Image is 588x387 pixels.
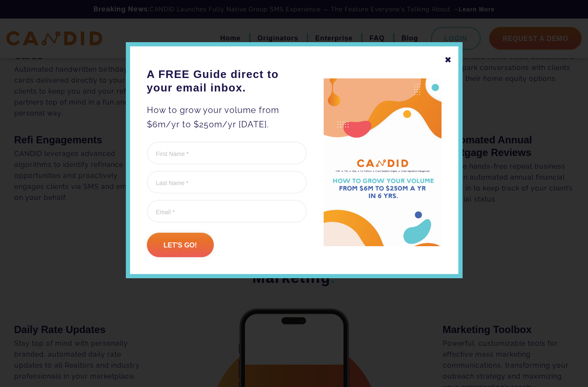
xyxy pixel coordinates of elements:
input: Last Name * [147,171,307,193]
p: How to grow your volume from $6m/yr to $250m/yr [DATE]. [147,103,307,132]
img: A FREE Guide direct to your email inbox. [324,78,442,247]
h3: A FREE Guide direct to your email inbox. [147,67,307,94]
input: First Name * [147,142,307,164]
div: ✖ [444,53,452,67]
input: Let's go! [147,233,214,257]
input: Email * [147,200,307,223]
